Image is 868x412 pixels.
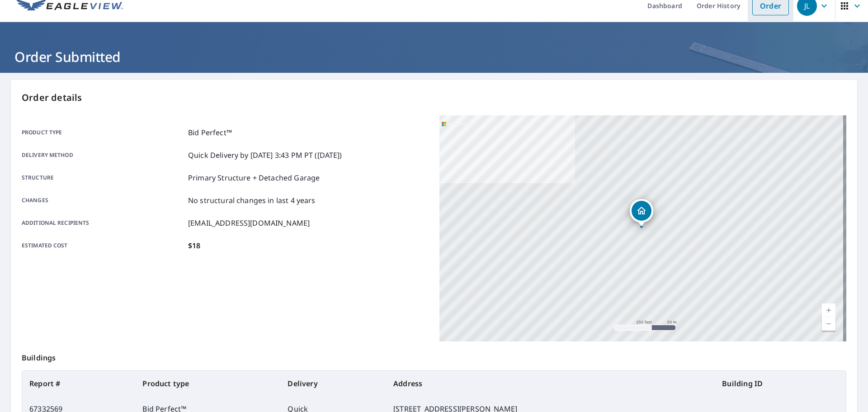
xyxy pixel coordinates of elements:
h1: Order Submitted [11,47,857,66]
th: Building ID [715,371,846,396]
p: Bid Perfect™ [188,127,232,138]
p: Quick Delivery by [DATE] 3:43 PM PT ([DATE]) [188,150,342,161]
div: Dropped pin, building 1, Residential property, 653 Willow Lake Ct Weldon Spring, MO 63304 [630,199,653,227]
p: Buildings [22,341,846,370]
p: Changes [22,195,184,206]
p: $18 [188,240,200,251]
p: [EMAIL_ADDRESS][DOMAIN_NAME] [188,218,310,228]
a: Current Level 17, Zoom Out [822,317,835,331]
p: Estimated cost [22,240,184,251]
th: Delivery [280,371,386,396]
p: No structural changes in last 4 years [188,195,316,206]
p: Delivery method [22,150,184,161]
p: Product type [22,127,184,138]
a: Current Level 17, Zoom In [822,303,835,317]
th: Address [386,371,715,396]
th: Product type [135,371,280,396]
p: Order details [22,91,846,104]
p: Structure [22,172,184,183]
p: Additional recipients [22,218,184,228]
th: Report # [22,371,135,396]
p: Primary Structure + Detached Garage [188,172,320,183]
